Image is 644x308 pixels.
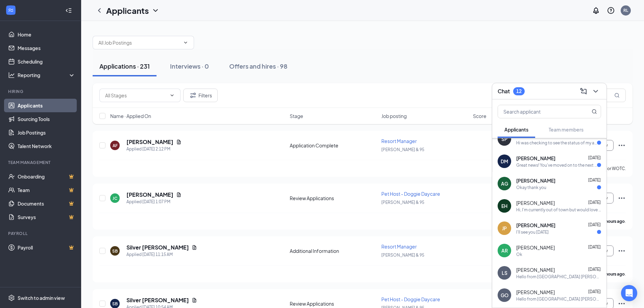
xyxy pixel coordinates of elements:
[290,113,303,119] span: Stage
[98,39,180,46] input: All Job Postings
[8,72,15,78] svg: Analysis
[112,301,118,307] div: SB
[504,126,528,133] span: Applicants
[381,243,417,250] span: Resort Manager
[290,195,377,202] div: Review Applications
[549,126,583,133] span: Team members
[105,92,167,99] input: All Stages
[8,294,15,301] svg: Settings
[516,140,597,146] div: Hi was checking to see the status of my application
[18,197,75,210] a: DocumentsCrown
[170,62,209,70] div: Interviews · 0
[176,192,182,197] svg: Document
[112,248,118,254] div: SB
[192,298,197,303] svg: Document
[502,269,507,276] div: LS
[18,294,65,301] div: Switch to admin view
[126,146,182,152] div: Applied [DATE] 2:12 PM
[588,200,601,205] span: [DATE]
[516,229,549,235] div: I'll see you [DATE]
[290,247,377,254] div: Additional Information
[588,155,601,160] span: [DATE]
[381,200,424,205] span: [PERSON_NAME] & 95
[592,109,597,114] svg: MagnifyingGlass
[8,160,74,165] div: Team Management
[126,198,182,205] div: Applied [DATE] 1:07 PM
[8,89,74,94] div: Hiring
[381,296,440,302] span: Pet Host - Doggie Daycare
[588,289,601,294] span: [DATE]
[95,6,103,15] svg: ChevronLeft
[516,222,555,229] span: [PERSON_NAME]
[498,88,510,95] h3: Chat
[113,195,117,201] div: JC
[501,158,508,165] div: DM
[590,86,601,97] button: ChevronDown
[578,86,589,97] button: ComposeMessage
[473,113,486,119] span: Score
[516,252,522,257] div: Ok
[516,155,555,162] span: [PERSON_NAME]
[588,244,601,250] span: [DATE]
[516,185,546,190] div: Okay thank you
[498,105,578,118] input: Search applicant
[602,271,625,277] b: 6 hours ago
[618,194,626,202] svg: Ellipses
[602,219,625,224] b: 4 hours ago
[516,244,555,251] span: [PERSON_NAME]
[183,89,218,102] button: Filter Filters
[126,244,189,251] h5: Silver [PERSON_NAME]
[126,251,197,258] div: Applied [DATE] 11:15 AM
[18,126,75,139] a: Job Postings
[192,245,197,250] svg: Document
[18,41,75,55] a: Messages
[618,300,626,308] svg: Ellipses
[18,112,75,126] a: Sourcing Tools
[381,191,440,197] span: Pet Host - Doggie Daycare
[106,5,149,16] h1: Applicants
[516,162,597,168] div: Great news! You've moved on to the next stage of the application. We have a few additional questi...
[126,297,189,304] h5: Silver [PERSON_NAME]
[18,55,75,68] a: Scheduling
[290,142,377,149] div: Application Complete
[501,203,507,209] div: EH
[614,93,620,98] svg: MagnifyingGlass
[516,274,601,280] div: Hello from [GEOGRAPHIC_DATA] [PERSON_NAME]. We will be hosting in-person open interviews [DATE] 1...
[151,6,160,15] svg: ChevronDown
[588,177,601,183] span: [DATE]
[169,93,175,98] svg: ChevronDown
[381,113,407,119] span: Job posting
[183,40,188,45] svg: ChevronDown
[189,91,197,99] svg: Filter
[516,177,555,184] span: [PERSON_NAME]
[579,87,588,95] svg: ComposeMessage
[229,62,287,70] div: Offers and hires · 98
[607,6,615,15] svg: QuestionInfo
[502,225,507,232] div: JP
[18,183,75,197] a: TeamCrown
[516,266,555,273] span: [PERSON_NAME]
[18,241,75,254] a: PayrollCrown
[113,143,118,148] div: AF
[501,180,508,187] div: AG
[381,147,424,152] span: [PERSON_NAME] & 95
[592,87,600,95] svg: ChevronDown
[381,138,417,144] span: Resort Manager
[516,199,555,206] span: [PERSON_NAME]
[588,267,601,272] span: [DATE]
[65,7,72,14] svg: Collapse
[618,247,626,255] svg: Ellipses
[501,292,508,299] div: GO
[592,6,600,15] svg: Notifications
[18,72,76,78] div: Reporting
[623,7,628,13] div: RL
[381,253,424,258] span: [PERSON_NAME] & 95
[516,289,555,295] span: [PERSON_NAME]
[18,28,75,41] a: Home
[110,113,151,119] span: Name · Applied On
[516,88,522,94] div: 12
[290,300,377,307] div: Review Applications
[18,170,75,183] a: OnboardingCrown
[516,207,601,213] div: Hi, I'm currently out of town but would love to interview.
